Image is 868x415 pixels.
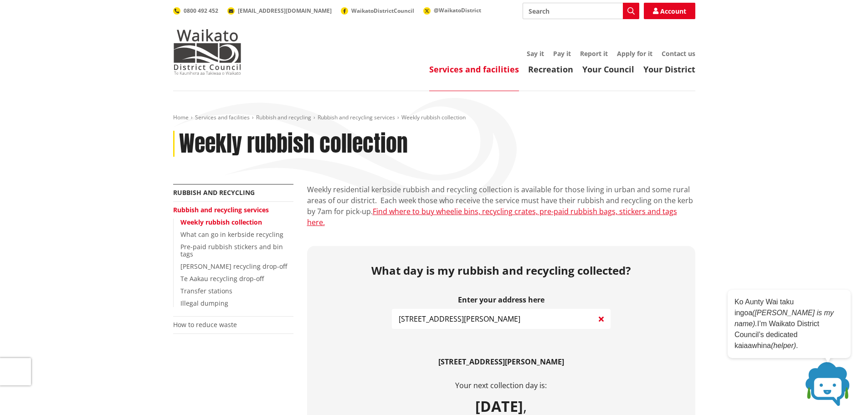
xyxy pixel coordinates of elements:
a: Recreation [528,64,573,75]
a: Rubbish and recycling services [173,205,269,214]
span: WaikatoDistrictCouncil [351,7,414,15]
a: Your Council [582,64,634,75]
span: 0800 492 452 [184,7,218,15]
a: Te Aakau recycling drop-off [180,274,264,283]
a: Pre-paid rubbish stickers and bin tags [180,242,283,259]
a: WaikatoDistrictCouncil [341,7,414,15]
a: Rubbish and recycling services [318,113,395,121]
a: Account [644,3,695,19]
p: Weekly residential kerbside rubbish and recycling collection is available for those living in urb... [307,184,695,228]
input: Search input [523,3,639,19]
h2: What day is my rubbish and recycling collected? [314,264,688,277]
a: Find where to buy wheelie bins, recycling crates, pre-paid rubbish bags, stickers and tags here. [307,206,677,227]
b: [STREET_ADDRESS][PERSON_NAME] [438,357,564,367]
a: Transfer stations [180,287,232,295]
span: Weekly rubbish collection [401,113,466,121]
a: Services and facilities [195,113,250,121]
a: @WaikatoDistrict [423,6,481,14]
a: 0800 492 452 [173,7,218,15]
nav: breadcrumb [173,114,695,122]
a: Weekly rubbish collection [180,218,262,226]
a: Services and facilities [429,64,519,75]
a: Pay it [553,49,571,58]
a: Rubbish and recycling [173,188,255,197]
p: Ko Aunty Wai taku ingoa I’m Waikato District Council’s dedicated kaiaawhina . [734,297,844,351]
span: [EMAIL_ADDRESS][DOMAIN_NAME] [238,7,332,15]
a: Rubbish and recycling [256,113,311,121]
a: How to reduce waste [173,320,237,329]
input: e.g. Duke Street NGARUAWAHIA [392,309,611,329]
a: Your District [643,64,695,75]
a: Illegal dumping [180,299,228,307]
a: [PERSON_NAME] recycling drop-off [180,262,287,271]
a: Report it [580,49,608,58]
a: What can go in kerbside recycling [180,230,283,239]
a: Home [173,113,189,121]
em: ([PERSON_NAME] is my name). [734,309,834,328]
span: @WaikatoDistrict [434,6,481,14]
a: Apply for it [617,49,652,58]
h1: Weekly rubbish collection [179,131,408,157]
a: Contact us [662,49,695,58]
p: Your next collection day is: [392,380,611,391]
label: Enter your address here [392,296,611,304]
img: Waikato District Council - Te Kaunihera aa Takiwaa o Waikato [173,29,241,75]
em: (helper) [771,342,796,349]
a: [EMAIL_ADDRESS][DOMAIN_NAME] [227,7,332,15]
a: Say it [527,49,544,58]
